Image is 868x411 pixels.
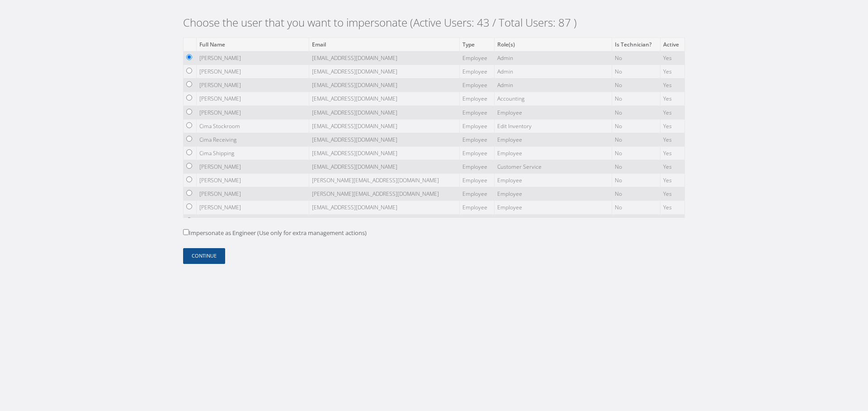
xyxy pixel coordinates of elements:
td: No [612,51,660,65]
td: Employee [495,201,612,214]
td: No [612,65,660,79]
td: Admin [495,65,612,79]
th: Role(s) [495,37,612,51]
td: Employee [460,92,495,106]
td: Yes [660,187,684,201]
td: No [612,92,660,106]
label: Impersonate as Engineer (Use only for extra management actions) [183,229,367,238]
td: [EMAIL_ADDRESS][DOMAIN_NAME] [309,106,460,119]
td: [PERSON_NAME][EMAIL_ADDRESS][DOMAIN_NAME] [309,174,460,187]
td: [PERSON_NAME] [197,187,309,201]
td: Arianna De La Paz [197,214,309,228]
td: Yes [660,174,684,187]
td: No [612,79,660,92]
td: No [612,160,660,174]
td: Cima Receiving [197,133,309,146]
th: Type [460,37,495,51]
td: [PERSON_NAME][EMAIL_ADDRESS][DOMAIN_NAME] [309,187,460,201]
td: Employee [460,79,495,92]
td: [EMAIL_ADDRESS][DOMAIN_NAME] [309,51,460,65]
td: Yes [660,160,684,174]
td: [PERSON_NAME] [197,65,309,79]
td: Employee [460,51,495,65]
td: Employee [460,214,495,228]
td: [PERSON_NAME] [197,160,309,174]
td: Employee [460,119,495,133]
td: No [612,201,660,214]
th: Full Name [197,37,309,51]
td: Yes [660,106,684,119]
td: Yes [660,92,684,106]
td: Customer Service [495,160,612,174]
td: Yes [660,214,684,228]
td: Cima Stockroom [197,119,309,133]
td: Yes [660,146,684,160]
td: [EMAIL_ADDRESS][DOMAIN_NAME] [309,146,460,160]
th: Is Technician? [612,37,660,51]
td: [EMAIL_ADDRESS][DOMAIN_NAME] [309,201,460,214]
td: Accounting [495,92,612,106]
td: Yes [660,51,684,65]
td: No [612,187,660,201]
td: Employee [460,146,495,160]
td: [EMAIL_ADDRESS][DOMAIN_NAME] [309,65,460,79]
td: [EMAIL_ADDRESS][DOMAIN_NAME] [309,79,460,92]
td: Yes [660,65,684,79]
td: No [612,174,660,187]
input: Impersonate as Engineer (Use only for extra management actions) [183,229,189,235]
td: No [612,214,660,228]
td: Yes [660,79,684,92]
td: [PERSON_NAME] [197,92,309,106]
td: [EMAIL_ADDRESS][DOMAIN_NAME] [309,214,460,228]
td: [PERSON_NAME] [197,106,309,119]
td: [EMAIL_ADDRESS][DOMAIN_NAME] [309,119,460,133]
td: Employee [495,214,612,228]
td: [EMAIL_ADDRESS][DOMAIN_NAME] [309,160,460,174]
td: No [612,106,660,119]
td: Employee [460,106,495,119]
td: Yes [660,201,684,214]
td: Employee [495,106,612,119]
td: Employee [460,201,495,214]
td: Employee [460,187,495,201]
td: Employee [495,146,612,160]
td: Yes [660,133,684,146]
td: Employee [460,65,495,79]
h2: Choose the user that you want to impersonate (Active Users: 43 / Total Users: 87 ) [183,16,685,29]
td: [PERSON_NAME] [197,201,309,214]
td: [PERSON_NAME] [197,51,309,65]
td: [PERSON_NAME] [197,79,309,92]
button: Continue [183,248,225,264]
td: Admin [495,79,612,92]
td: [EMAIL_ADDRESS][DOMAIN_NAME] [309,92,460,106]
td: Employee [460,174,495,187]
td: [PERSON_NAME] [197,174,309,187]
td: Employee [460,160,495,174]
td: [EMAIL_ADDRESS][DOMAIN_NAME] [309,133,460,146]
td: Employee [495,187,612,201]
td: Employee [460,133,495,146]
td: Yes [660,119,684,133]
th: Email [309,37,460,51]
th: Active [660,37,684,51]
td: No [612,133,660,146]
td: Admin [495,51,612,65]
td: Cima Shipping [197,146,309,160]
td: No [612,146,660,160]
td: Employee [495,133,612,146]
td: Employee [495,174,612,187]
td: No [612,119,660,133]
td: Edit Inventory [495,119,612,133]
